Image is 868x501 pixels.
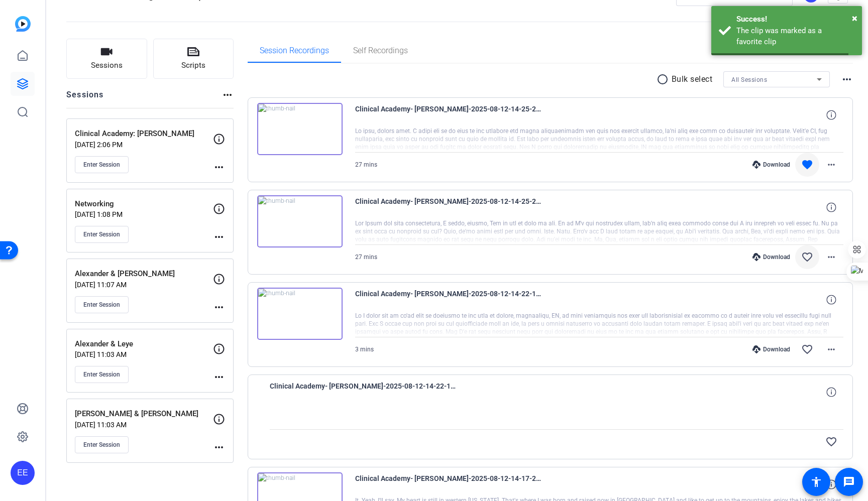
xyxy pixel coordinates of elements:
span: 27 mins [355,254,377,261]
span: Self Recordings [353,47,408,55]
div: Download [747,345,795,353]
mat-icon: more_horiz [222,89,234,101]
mat-icon: more_horiz [213,231,225,243]
button: Enter Session [75,366,129,383]
img: thumb-nail [257,195,343,247]
button: Enter Session [75,296,129,313]
mat-icon: favorite_border [825,436,837,448]
span: Clinical Academy- [PERSON_NAME]-2025-08-12-14-25-28-566-0 [355,195,541,219]
p: [DATE] 11:03 AM [75,350,213,358]
span: Clinical Academy- [PERSON_NAME]-2025-08-12-14-22-12-617-0 [270,380,456,404]
p: Clinical Academy: [PERSON_NAME] [75,128,213,140]
button: Enter Session [75,226,129,243]
span: Clinical Academy- [PERSON_NAME]-2025-08-12-14-17-25-360-1 [355,472,541,496]
p: [DATE] 11:03 AM [75,421,213,429]
img: thumb-nail [257,288,343,340]
mat-icon: more_horiz [825,343,837,355]
span: Clinical Academy- [PERSON_NAME]-2025-08-12-14-25-28-566-1 [355,103,541,127]
p: Alexander & Leye [75,338,213,350]
span: Session Recordings [260,47,329,55]
div: Download [747,253,795,261]
img: thumb-nail [257,103,343,155]
span: Sessions [91,60,123,71]
mat-icon: more_horiz [841,73,853,85]
span: 27 mins [355,161,377,168]
mat-icon: accessibility [810,476,822,488]
p: Networking [75,198,213,210]
mat-icon: favorite_border [801,343,813,355]
span: × [852,12,857,24]
mat-icon: more_horiz [825,251,837,263]
span: 3 mins [355,346,374,353]
span: Enter Session [83,161,120,169]
span: Enter Session [83,441,120,449]
span: Enter Session [83,230,120,238]
mat-icon: more_horiz [213,301,225,313]
div: The clip was marked as a favorite clip [736,25,854,48]
p: Bulk select [672,73,713,85]
img: blue-gradient.svg [15,16,31,32]
span: Clinical Academy- [PERSON_NAME]-2025-08-12-14-22-12-617-1 [355,288,541,312]
button: Enter Session [75,436,129,453]
mat-icon: favorite [801,159,813,171]
span: Scripts [181,60,205,71]
mat-icon: more_horiz [213,161,225,173]
mat-icon: message [843,476,855,488]
mat-icon: more_horiz [825,159,837,171]
p: [DATE] 1:08 PM [75,210,213,218]
p: [DATE] 11:07 AM [75,281,213,289]
div: Download [747,161,795,169]
mat-icon: radio_button_unchecked [657,73,672,85]
button: Enter Session [75,156,129,173]
h2: Sessions [66,89,104,108]
p: [DATE] 2:06 PM [75,141,213,149]
p: Alexander & [PERSON_NAME] [75,268,213,280]
mat-icon: more_horiz [213,441,225,453]
button: Close [852,11,857,26]
div: EE [11,461,35,485]
button: Scripts [153,39,234,79]
mat-icon: more_horiz [213,371,225,383]
span: Enter Session [83,301,120,309]
mat-icon: favorite_border [801,251,813,263]
button: Sessions [66,39,147,79]
span: All Sessions [731,76,767,83]
div: Success! [736,14,854,25]
span: Enter Session [83,370,120,379]
p: [PERSON_NAME] & [PERSON_NAME] [75,408,213,420]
